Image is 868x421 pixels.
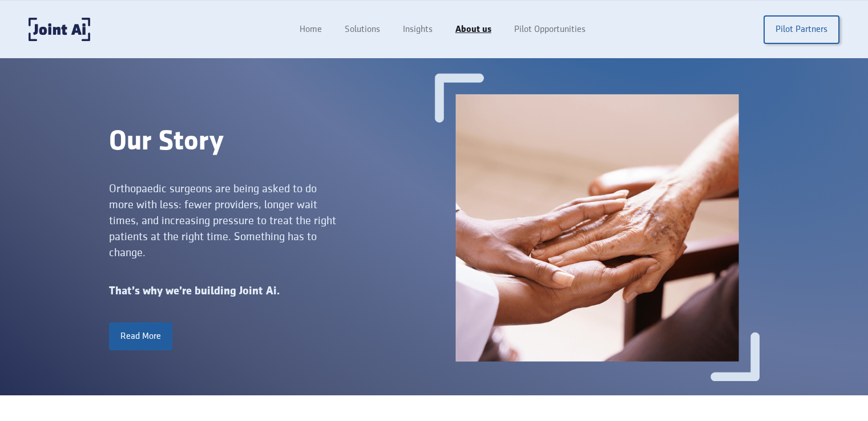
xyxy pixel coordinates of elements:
a: home [29,18,90,41]
div: Our Story [109,126,434,158]
div: Orthopaedic surgeons are being asked to do more with less: fewer providers, longer wait times, an... [109,181,337,261]
a: Home [288,19,333,41]
a: Insights [391,19,444,41]
div: That’s why we’re building Joint Ai. [109,284,434,299]
a: Read More [109,322,172,350]
a: Pilot Opportunities [503,19,597,41]
a: Pilot Partners [764,15,839,44]
a: Solutions [333,19,391,41]
a: About us [444,19,503,41]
